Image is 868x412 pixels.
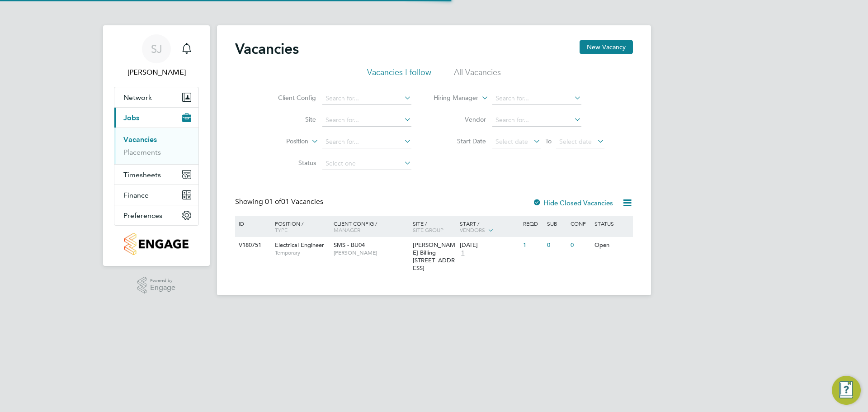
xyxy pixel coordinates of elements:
[256,137,308,146] label: Position
[334,249,408,256] span: [PERSON_NAME]
[114,205,198,225] button: Preferences
[124,233,188,255] img: smartmanagedsolutions-logo-retina.png
[460,242,519,249] div: [DATE]
[458,216,521,238] div: Start /
[495,137,528,146] span: Select date
[580,40,633,54] button: New Vacancy
[545,237,568,254] div: 0
[235,197,325,207] div: Showing
[275,226,288,233] span: Type
[268,216,331,237] div: Position /
[492,92,581,105] input: Search for...
[275,249,329,256] span: Temporary
[114,108,198,128] button: Jobs
[559,137,592,146] span: Select date
[460,249,466,257] span: 1
[150,284,175,292] span: Engage
[114,87,198,107] button: Network
[545,216,568,231] div: Sub
[137,277,176,294] a: Powered byEngage
[542,135,554,147] span: To
[236,216,268,231] div: ID
[123,114,139,122] span: Jobs
[114,34,199,78] a: SJ[PERSON_NAME]
[334,226,360,233] span: Manager
[322,92,411,105] input: Search for...
[123,191,149,199] span: Finance
[568,237,592,254] div: 0
[114,67,199,78] span: Sam Jenner
[322,157,411,170] input: Select one
[114,185,198,205] button: Finance
[322,114,411,127] input: Search for...
[367,67,431,83] li: Vacancies I follow
[275,241,324,249] span: Electrical Engineer
[832,376,861,405] button: Engage Resource Center
[235,40,299,58] h2: Vacancies
[592,237,632,254] div: Open
[568,216,592,231] div: Conf
[264,115,316,123] label: Site
[123,211,162,220] span: Preferences
[114,128,198,164] div: Jobs
[434,115,486,123] label: Vendor
[413,226,443,233] span: Site Group
[123,148,161,156] a: Placements
[114,233,199,255] a: Go to home page
[236,237,268,254] div: V180751
[492,114,581,127] input: Search for...
[151,43,162,55] span: SJ
[114,165,198,185] button: Timesheets
[123,170,161,179] span: Timesheets
[592,216,632,231] div: Status
[123,93,152,102] span: Network
[103,25,210,266] nav: Main navigation
[454,67,501,83] li: All Vacancies
[410,216,458,237] div: Site /
[434,137,486,145] label: Start Date
[265,197,323,206] span: 01 Vacancies
[123,135,157,144] a: Vacancies
[322,136,411,148] input: Search for...
[413,241,455,272] span: [PERSON_NAME] Billing - [STREET_ADDRESS]
[264,159,316,167] label: Status
[521,216,544,231] div: Reqd
[264,94,316,102] label: Client Config
[150,277,175,284] span: Powered by
[426,94,478,103] label: Hiring Manager
[521,237,544,254] div: 1
[334,241,365,249] span: SMS - BU04
[331,216,410,237] div: Client Config /
[265,197,281,206] span: 01 of
[533,199,613,207] label: Hide Closed Vacancies
[460,226,485,233] span: Vendors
